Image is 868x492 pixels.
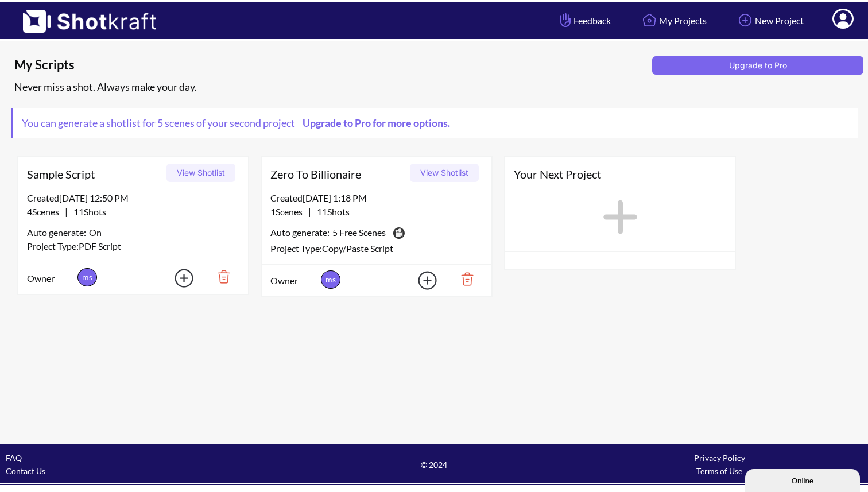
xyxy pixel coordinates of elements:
[270,226,332,242] span: Auto generate:
[27,272,75,285] span: Owner
[514,165,726,183] span: Your Next Project
[13,108,464,138] span: You can generate a shotlist for
[557,10,573,30] img: Hand Icon
[727,5,812,36] a: New Project
[27,191,239,205] div: Created [DATE] 12:50 PM
[270,165,406,183] span: Zero To Billionaire
[410,164,479,182] button: View Shotlist
[270,205,350,219] span: |
[6,466,45,476] a: Contact Us
[745,467,862,492] iframe: chat widget
[652,56,863,75] button: Upgrade to Pro
[156,117,295,129] span: 5 scenes of your second project
[443,269,483,289] img: Trash Icon
[270,274,318,288] span: Owner
[270,191,483,205] div: Created [DATE] 1:18 PM
[735,10,755,30] img: Add Icon
[77,268,97,286] span: ms
[557,14,611,27] span: Feedback
[640,10,659,30] img: Home Icon
[321,270,340,289] span: ms
[14,56,648,73] span: My Scripts
[166,164,235,182] button: View Shotlist
[295,117,456,129] a: Upgrade to Pro for more options.
[390,224,406,242] img: Camera Icon
[577,451,862,464] div: Privacy Policy
[27,206,65,217] span: 4 Scenes
[291,458,576,471] span: © 2024
[68,206,106,217] span: 11 Shots
[27,205,106,219] span: |
[270,242,483,255] div: Project Type: Copy/Paste Script
[11,78,862,96] div: Never miss a shot. Always make your day.
[631,5,715,36] a: My Projects
[332,226,386,242] span: 5 Free Scenes
[27,239,239,253] div: Project Type: PDF Script
[200,267,239,286] img: Trash Icon
[27,165,162,183] span: Sample Script
[400,268,440,293] img: Add Icon
[89,226,102,239] span: On
[577,464,862,478] div: Terms of Use
[270,206,308,217] span: 1 Scenes
[27,226,89,239] span: Auto generate:
[157,265,197,291] img: Add Icon
[6,453,22,463] a: FAQ
[311,206,350,217] span: 11 Shots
